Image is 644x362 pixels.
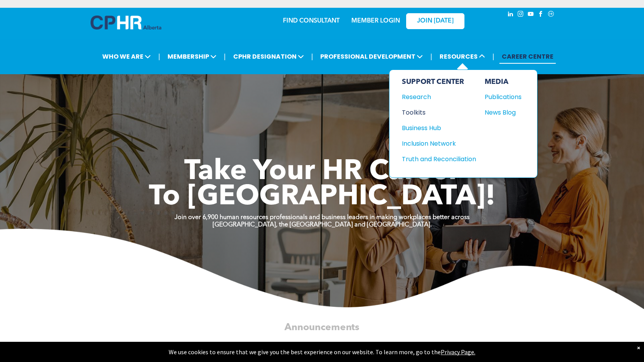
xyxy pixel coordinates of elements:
li: | [492,49,494,64]
a: MEMBER LOGIN [351,18,400,24]
span: Announcements [284,322,360,332]
a: Publications [485,92,522,102]
li: | [158,49,160,64]
span: Take Your HR Career [184,158,460,186]
span: JOIN [DATE] [417,17,454,25]
a: Toolkits [402,108,476,117]
div: Dismiss notification [637,344,640,352]
span: WHO WE ARE [100,49,153,64]
div: Research [402,92,469,102]
a: JOIN [DATE] [406,13,464,29]
a: CAREER CENTRE [499,49,556,64]
li: | [224,49,226,64]
div: Toolkits [402,108,469,117]
div: Publications [485,92,518,102]
img: A blue and white logo for cp alberta [91,16,161,30]
a: Social network [547,10,555,20]
div: Truth and Reconciliation [402,154,469,164]
a: Research [402,92,476,102]
a: Privacy Page. [441,348,475,356]
div: News Blog [485,108,518,117]
a: linkedin [506,10,515,20]
span: PROFESSIONAL DEVELOPMENT [318,49,425,64]
a: Business Hub [402,123,476,133]
div: Business Hub [402,123,469,133]
li: | [430,49,432,64]
span: MEMBERSHIP [165,49,219,64]
a: youtube [527,10,535,20]
strong: [GEOGRAPHIC_DATA], the [GEOGRAPHIC_DATA] and [GEOGRAPHIC_DATA]. [213,222,432,228]
a: Truth and Reconciliation [402,154,476,164]
div: SUPPORT CENTER [402,78,476,86]
span: RESOURCES [437,49,487,64]
strong: Join over 6,900 human resources professionals and business leaders in making workplaces better ac... [175,214,469,221]
a: facebook [537,10,545,20]
a: instagram [517,10,525,20]
div: Inclusion Network [402,139,469,148]
a: News Blog [485,108,522,117]
span: To [GEOGRAPHIC_DATA]! [149,183,496,211]
span: CPHR DESIGNATION [231,49,306,64]
li: | [311,49,313,64]
a: Inclusion Network [402,139,476,148]
a: FIND CONSULTANT [283,18,340,24]
div: MEDIA [485,78,522,86]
